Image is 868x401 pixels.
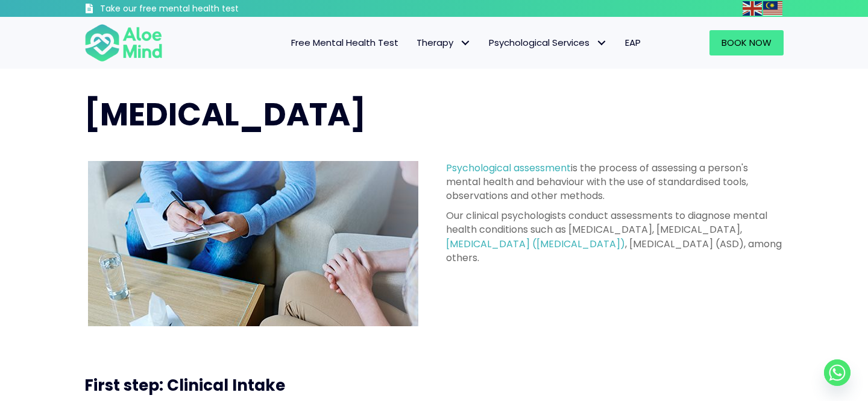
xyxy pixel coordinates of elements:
[446,161,571,175] a: Psychological assessment
[100,3,303,15] h3: Take our free mental health test
[446,161,784,203] p: is the process of assessing a person's mental health and behaviour with the use of standardised t...
[417,36,471,49] span: Therapy
[291,36,398,49] span: Free Mental Health Test
[763,1,784,15] a: Malay
[282,30,407,55] a: Free Mental Health Test
[88,161,418,326] img: psychological assessment
[480,30,616,55] a: Psychological ServicesPsychological Services: submenu
[407,30,480,55] a: TherapyTherapy: submenu
[84,3,303,17] a: Take our free mental health test
[178,30,650,55] nav: Menu
[593,34,610,52] span: Psychological Services: submenu
[446,237,625,251] a: [MEDICAL_DATA] ([MEDICAL_DATA])
[84,374,285,396] span: First step: Clinical Intake
[456,34,474,52] span: Therapy: submenu
[616,30,650,55] a: EAP
[824,359,851,386] a: Whatsapp
[625,36,641,49] span: EAP
[722,36,772,49] span: Book Now
[743,1,763,15] a: English
[84,23,163,63] img: Aloe mind Logo
[763,1,782,16] img: ms
[84,92,366,136] span: [MEDICAL_DATA]
[446,209,784,265] p: Our clinical psychologists conduct assessments to diagnose mental health conditions such as [MEDI...
[709,30,784,55] a: Book Now
[489,36,607,49] span: Psychological Services
[743,1,762,16] img: en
